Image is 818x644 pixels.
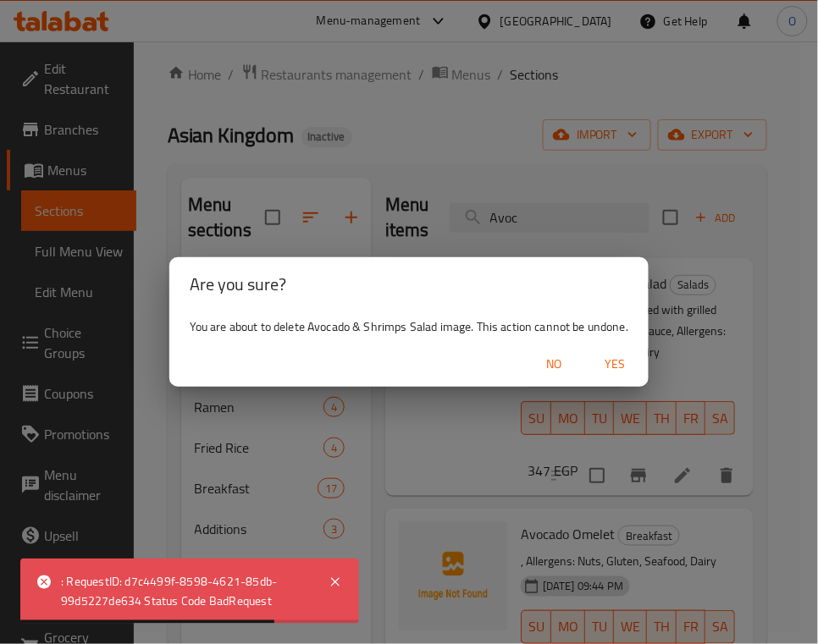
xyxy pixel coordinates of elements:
[594,354,635,375] span: Yes
[190,271,629,298] h2: Are you sure?
[588,349,642,380] button: Yes
[533,354,574,375] span: No
[527,349,581,380] button: No
[61,572,312,610] div: : RequestID: d7c4499f-8598-4621-85db-99d5227de634 Status Code BadRequest
[169,311,649,342] div: You are about to delete Avocado & Shrimps Salad image. This action cannot be undone.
